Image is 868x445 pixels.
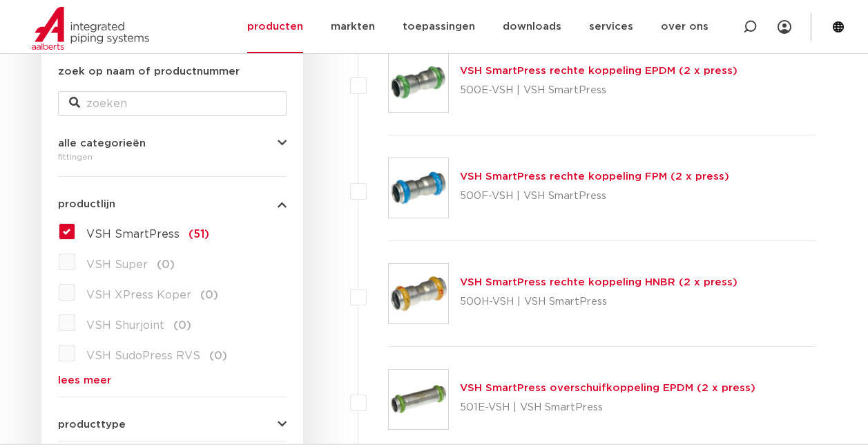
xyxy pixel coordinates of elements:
[460,291,737,313] p: 500H-VSH | VSH SmartPress
[173,320,191,331] span: (0)
[58,199,115,209] span: productlijn
[58,149,287,165] div: fittingen
[460,66,737,76] a: VSH SmartPress rechte koppeling EPDM (2 x press)
[460,277,737,287] a: VSH SmartPress rechte koppeling HNBR (2 x press)
[58,138,146,149] span: alle categorieën
[86,350,200,361] span: VSH SudoPress RVS
[209,350,227,361] span: (0)
[157,259,175,270] span: (0)
[58,91,287,116] input: zoeken
[389,158,448,218] img: Thumbnail for VSH SmartPress rechte koppeling FPM (2 x press)
[58,375,287,386] a: lees meer
[58,138,287,149] button: alle categorieën
[460,171,729,182] a: VSH SmartPress rechte koppeling FPM (2 x press)
[460,79,737,102] p: 500E-VSH | VSH SmartPress
[86,229,180,240] span: VSH SmartPress
[86,320,164,331] span: VSH Shurjoint
[389,264,448,323] img: Thumbnail for VSH SmartPress rechte koppeling HNBR (2 x press)
[58,199,287,209] button: productlijn
[389,53,448,112] img: Thumbnail for VSH SmartPress rechte koppeling EPDM (2 x press)
[389,370,448,429] img: Thumbnail for VSH SmartPress overschuifkoppeling EPDM (2 x press)
[189,229,209,240] span: (51)
[58,419,126,430] span: producttype
[460,185,729,207] p: 500F-VSH | VSH SmartPress
[200,290,218,301] span: (0)
[58,64,240,80] label: zoek op naam of productnummer
[460,383,755,393] a: VSH SmartPress overschuifkoppeling EPDM (2 x press)
[460,397,755,419] p: 501E-VSH | VSH SmartPress
[86,259,148,270] span: VSH Super
[86,290,191,301] span: VSH XPress Koper
[58,419,287,430] button: producttype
